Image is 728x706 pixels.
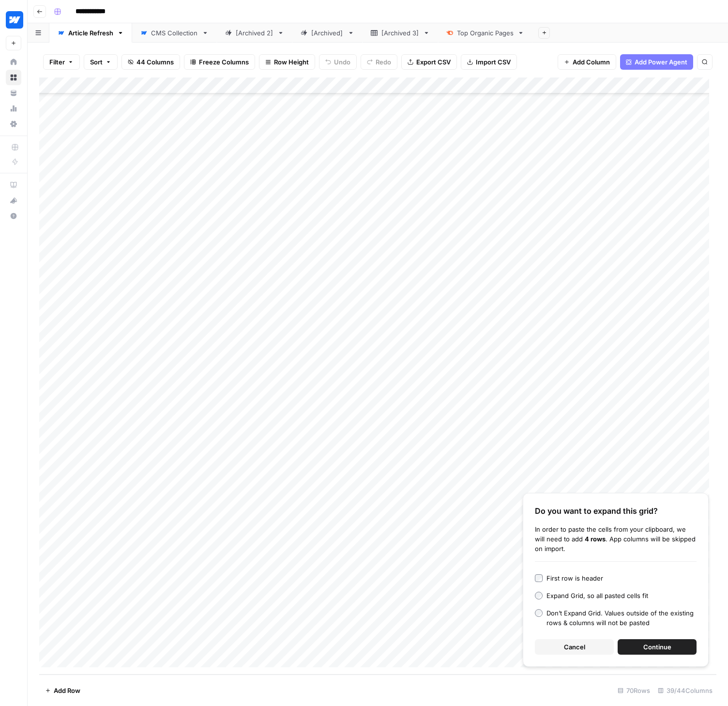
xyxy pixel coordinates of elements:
a: [Archived 2] [217,23,292,43]
input: First row is header [535,574,543,582]
a: Usage [6,101,21,116]
a: Home [6,54,21,70]
a: AirOps Academy [6,177,21,193]
input: Don’t Expand Grid. Values outside of the existing rows & columns will not be pasted [535,609,543,617]
div: Expand Grid, so all pasted cells fit [546,591,648,600]
span: 44 Columns [136,57,174,67]
span: Sort [90,57,103,67]
span: Redo [376,57,391,67]
button: Add Row [39,683,86,698]
button: Cancel [535,639,614,655]
button: Add Column [558,54,616,70]
div: In order to paste the cells from your clipboard, we will need to add . App columns will be skippe... [535,524,697,553]
button: Filter [43,54,80,70]
a: Browse [6,70,21,85]
span: Export CSV [416,57,451,67]
span: Add Power Agent [635,57,687,67]
div: [Archived] [311,28,344,38]
div: CMS Collection [151,28,198,38]
button: Import CSV [461,54,517,70]
span: Row Height [274,57,309,67]
div: Don’t Expand Grid. Values outside of the existing rows & columns will not be pasted [546,608,697,628]
span: Add Column [573,57,610,67]
div: 70 Rows [614,683,654,698]
button: 44 Columns [121,54,180,70]
span: Add Row [54,686,80,695]
button: Freeze Columns [184,54,255,70]
a: Settings [6,116,21,132]
a: Article Refresh [49,23,132,43]
input: Expand Grid, so all pasted cells fit [535,592,543,599]
span: Import CSV [476,57,511,67]
button: Redo [361,54,397,70]
span: Filter [49,57,65,67]
button: Help + Support [6,208,21,224]
div: What's new? [6,193,21,208]
a: [Archived 3] [363,23,438,43]
div: [Archived 2] [236,28,273,38]
a: Your Data [6,85,21,101]
span: Undo [334,57,350,67]
a: [Archived] [292,23,363,43]
div: [Archived 3] [381,28,419,38]
button: Row Height [259,54,315,70]
div: First row is header [546,573,603,583]
div: 39/44 Columns [654,683,716,698]
div: Do you want to expand this grid? [535,505,697,517]
div: Article Refresh [68,28,113,38]
button: Continue [618,639,697,655]
span: Cancel [564,642,585,652]
a: Top Organic Pages [438,23,532,43]
span: Freeze Columns [199,57,249,67]
button: Export CSV [401,54,457,70]
span: Continue [643,642,671,652]
button: Sort [84,54,118,70]
button: Undo [319,54,357,70]
a: CMS Collection [132,23,217,43]
button: Workspace: Webflow [6,8,21,32]
button: Add Power Agent [620,54,693,70]
div: Top Organic Pages [457,28,514,38]
button: What's new? [6,193,21,208]
b: 4 rows [585,535,606,543]
img: Webflow Logo [6,11,23,29]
